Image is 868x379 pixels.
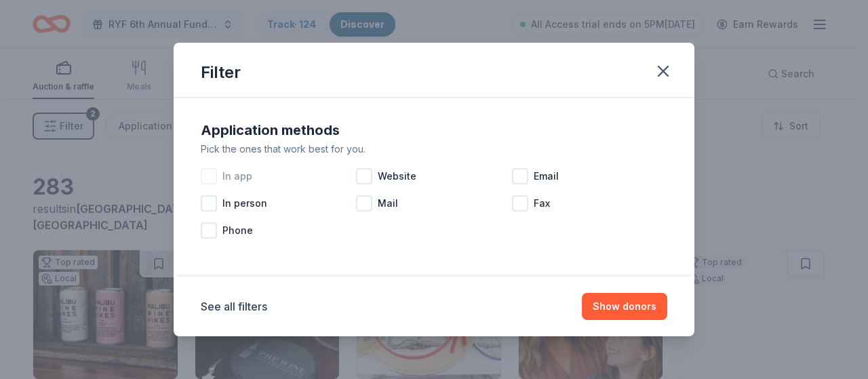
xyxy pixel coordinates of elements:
span: Phone [222,222,253,239]
div: Pick the ones that work best for you. [201,141,667,157]
div: Application methods [201,119,667,141]
span: In app [222,168,252,184]
span: Fax [534,195,550,212]
span: Email [534,168,559,184]
button: Show donors [582,293,667,320]
button: See all filters [201,298,267,315]
span: Website [378,168,416,184]
div: Filter [201,62,241,83]
span: Mail [378,195,398,212]
span: In person [222,195,267,212]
